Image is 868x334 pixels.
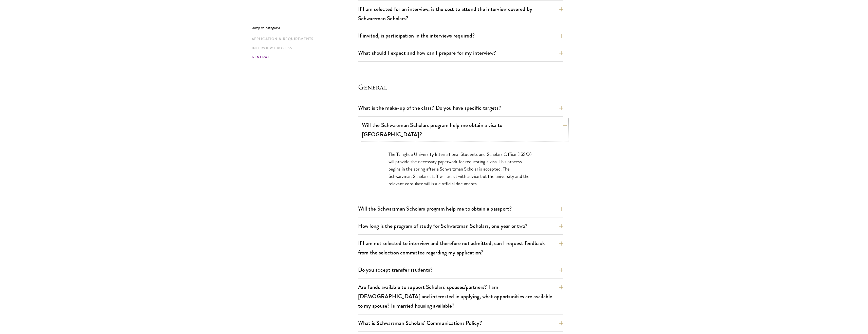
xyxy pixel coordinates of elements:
button: Are funds available to support Scholars' spouses/partners? I am [DEMOGRAPHIC_DATA] and interested... [358,281,563,311]
button: Do you accept transfer students? [358,264,563,275]
h4: General [358,82,563,92]
p: The Tsinghua University International Students and Scholars Office (ISSO) will provide the necess... [389,151,533,187]
button: What should I expect and how can I prepare for my interview? [358,47,563,59]
button: What is the make-up of the class? Do you have specific targets? [358,102,563,114]
button: If I am selected for an interview, is the cost to attend the interview covered by Schwarzman Scho... [358,3,563,24]
p: Jump to category: [252,25,358,30]
a: General [252,54,355,60]
button: Will the Schwarzman Scholars program help me obtain a visa to [GEOGRAPHIC_DATA]? [362,119,567,140]
button: Will the Schwarzman Scholars program help me to obtain a passport? [358,203,563,214]
a: Interview Process [252,45,355,51]
a: Application & Requirements [252,36,355,42]
button: What is Schwarzman Scholars' Communications Policy? [358,317,563,329]
button: If invited, is participation in the interviews required? [358,30,563,41]
button: If I am not selected to interview and therefore not admitted, can I request feedback from the sel... [358,237,563,258]
button: How long is the program of study for Schwarzman Scholars, one year or two? [358,220,563,232]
